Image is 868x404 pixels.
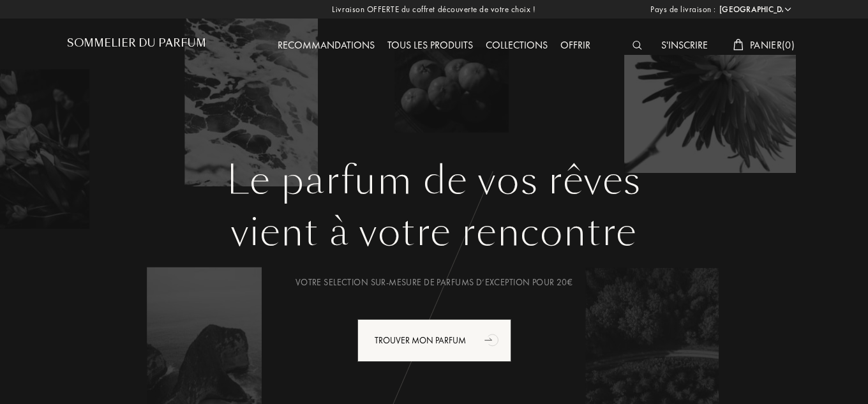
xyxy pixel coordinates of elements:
img: cart_white.svg [733,39,744,50]
a: S'inscrire [655,38,714,52]
div: Trouver mon parfum [357,319,511,362]
span: Panier ( 0 ) [750,38,795,52]
div: Recommandations [271,38,381,54]
div: vient à votre rencontre [77,204,791,261]
div: S'inscrire [655,38,714,54]
img: search_icn_white.svg [632,41,642,50]
a: Sommelier du Parfum [67,37,206,54]
span: Pays de livraison : [650,3,716,16]
a: Tous les produits [381,38,479,52]
div: Votre selection sur-mesure de parfums d’exception pour 20€ [77,276,791,289]
a: Collections [479,38,554,52]
div: Collections [479,38,554,54]
div: Offrir [554,38,597,54]
a: Recommandations [271,38,381,52]
div: Tous les produits [381,38,479,54]
h1: Le parfum de vos rêves [77,158,791,204]
a: Offrir [554,38,597,52]
div: animation [480,327,505,352]
a: Trouver mon parfumanimation [348,319,521,362]
h1: Sommelier du Parfum [67,37,206,49]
